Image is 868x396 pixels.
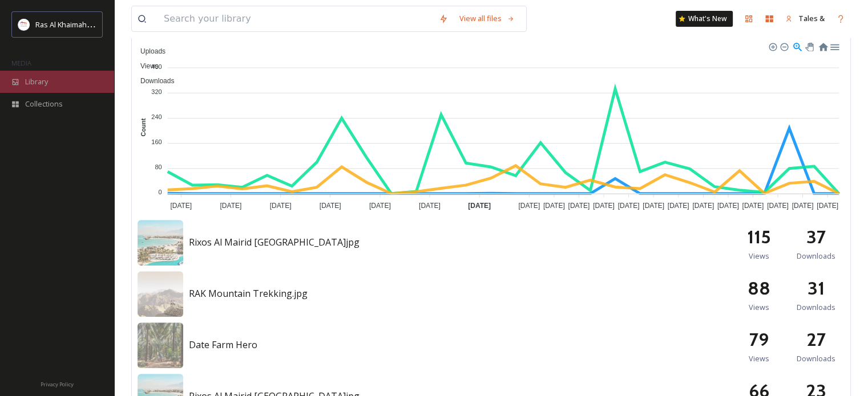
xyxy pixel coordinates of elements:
div: Zoom Out [780,42,788,50]
tspan: [DATE] [593,202,615,210]
tspan: [DATE] [543,202,565,210]
tspan: [DATE] [792,202,814,210]
tspan: [DATE] [643,202,664,210]
tspan: [DATE] [468,202,491,210]
tspan: [DATE] [568,202,590,210]
img: 3499d24e-6a18-4492-b40f-d547c41e8e91.jpg [138,271,183,317]
span: Downloads [797,251,835,262]
a: What's New [676,11,733,27]
h2: 31 [808,275,825,302]
span: Library [25,76,48,87]
img: Logo_RAKTDA_RGB-01.png [18,19,30,30]
tspan: 320 [151,88,162,95]
tspan: [DATE] [668,202,689,210]
a: Tales & [780,7,830,30]
a: View all files [454,7,520,30]
span: Downloads [132,77,174,85]
span: RAK Mountain Trekking.jpg [189,287,308,300]
img: 6af0912f-5ad3-4dba-861f-f5ab8fa920a1.jpg [138,322,183,368]
tspan: [DATE] [692,202,714,210]
text: Count [140,118,147,136]
span: Views [749,353,769,364]
tspan: [DATE] [270,202,292,210]
span: Views [749,302,769,313]
h2: 37 [806,223,826,251]
tspan: [DATE] [419,202,441,210]
tspan: [DATE] [369,202,391,210]
tspan: [DATE] [767,202,789,210]
span: Downloads [797,302,835,313]
tspan: [DATE] [817,202,838,210]
tspan: 0 [159,189,162,195]
div: Panning [805,43,812,50]
div: Menu [829,41,839,51]
tspan: [DATE] [170,202,192,210]
h2: 88 [748,275,770,302]
span: Uploads [132,47,165,55]
span: Rixos Al Mairid [GEOGRAPHIC_DATA]jpg [189,236,360,248]
a: Privacy Policy [41,377,74,390]
div: Zoom In [768,42,776,50]
img: 5dc3d4a5-115c-47cb-9592-106444ae7da6.jpg [138,220,183,266]
tspan: 240 [151,113,162,120]
tspan: [DATE] [518,202,540,210]
span: Collections [25,99,63,109]
span: Date Farm Hero [189,338,257,351]
tspan: [DATE] [742,202,764,210]
span: Downloads [797,353,835,364]
span: Views [132,62,159,70]
div: Reset Zoom [818,41,827,51]
span: Ras Al Khaimah Tourism Development Authority [35,19,197,30]
h2: 79 [749,326,769,353]
tspan: [DATE] [618,202,640,210]
input: Search your library [158,6,433,31]
div: Selection Zoom [792,41,802,51]
tspan: 400 [151,63,162,70]
tspan: [DATE] [717,202,739,210]
tspan: 160 [151,138,162,145]
h2: 27 [806,326,826,353]
h2: 115 [747,223,771,251]
span: Privacy Policy [41,381,74,388]
span: MEDIA [11,59,31,67]
tspan: [DATE] [220,202,241,210]
tspan: [DATE] [320,202,341,210]
span: Views [749,251,769,262]
span: Tales & [798,13,825,23]
tspan: 80 [155,164,162,170]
